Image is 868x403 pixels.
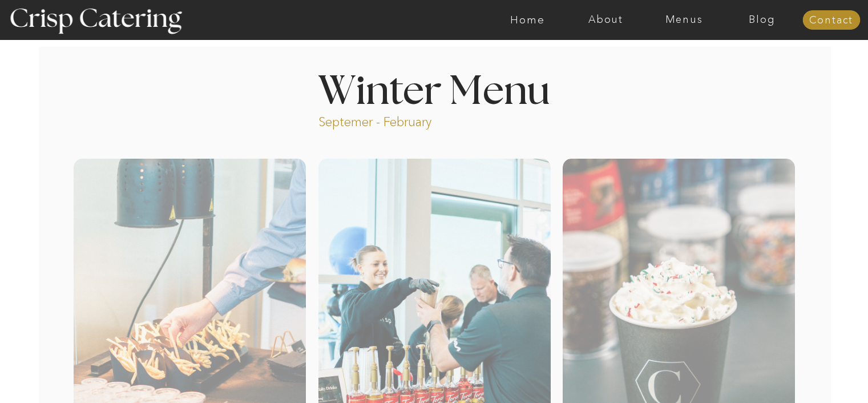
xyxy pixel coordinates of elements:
[645,14,723,26] a: Menus
[488,14,567,26] a: Home
[567,14,645,26] a: About
[723,14,801,26] a: Blog
[318,114,475,127] p: Septemer - February
[754,346,868,403] iframe: podium webchat widget bubble
[802,15,860,26] a: Contact
[276,72,593,106] h1: Winter Menu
